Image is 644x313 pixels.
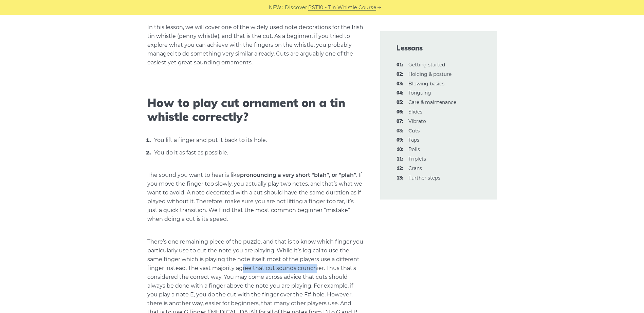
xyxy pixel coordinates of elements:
[147,96,364,124] h2: How to play cut ornament on a tin whistle correctly?
[408,62,445,68] a: 01:Getting started
[147,171,364,224] p: The sound you want to hear is like . If you move the finger too slowly, you actually play two not...
[408,81,444,87] a: 03:Blowing basics
[397,165,403,173] span: 12:
[397,146,403,154] span: 10:
[397,118,403,126] span: 07:
[408,156,426,162] a: 11:Triplets
[397,136,403,144] span: 09:
[397,43,481,53] span: Lessons
[240,172,356,178] strong: pronouncing a very short “blah”, or “plah”
[408,175,440,181] a: 13:Further steps
[408,99,456,105] a: 05:Care & maintenance
[408,128,420,134] strong: Cuts
[408,118,426,124] a: 07:Vibrato
[397,155,403,163] span: 11:
[408,90,431,96] a: 04:Tonguing
[147,23,364,67] p: In this lesson, we will cover one of the widely used note decorations for the Irish tin whistle (...
[397,108,403,116] span: 06:
[408,137,419,143] a: 09:Taps
[397,174,403,182] span: 13:
[397,127,403,135] span: 08:
[397,89,403,97] span: 04:
[408,146,420,152] a: 10:Rolls
[308,4,376,12] a: PST10 - Tin Whistle Course
[269,4,283,12] span: NEW:
[408,165,422,171] a: 12:Crans
[397,99,403,107] span: 05:
[152,148,364,157] li: You do it as fast as possible.
[397,70,403,79] span: 02:
[152,135,364,145] li: You lift a finger and put it back to its hole.
[285,4,307,12] span: Discover
[397,61,403,69] span: 01:
[408,109,422,115] a: 06:Slides
[408,71,452,77] a: 02:Holding & posture
[397,80,403,88] span: 03:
